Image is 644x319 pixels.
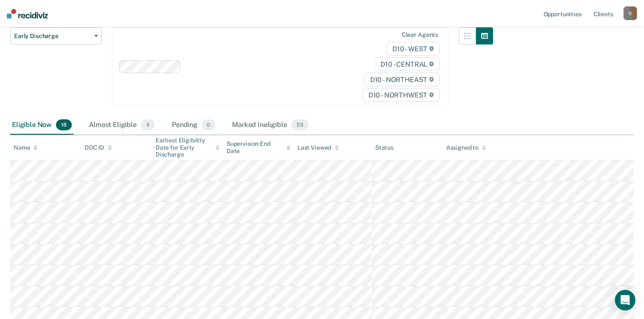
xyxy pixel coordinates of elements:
[7,9,48,18] img: Recidiviz
[230,116,310,135] div: Marked Ineligible53
[10,116,74,135] div: Eligible Now18
[623,6,637,20] button: D
[365,73,440,86] span: D10 - NORTHEAST
[14,144,38,151] div: Name
[85,144,112,151] div: DOC ID
[170,116,217,135] div: Pending0
[375,57,440,71] span: D10 - CENTRAL
[375,144,394,151] div: Status
[202,119,215,130] span: 0
[446,144,486,151] div: Assigned to
[387,42,440,56] span: D10 - WEST
[14,32,91,40] span: Early Discharge
[226,140,291,155] div: Supervision End Date
[615,290,635,310] div: Open Intercom Messenger
[87,116,156,135] div: Almost Eligible4
[363,88,440,102] span: D10 - NORTHWEST
[291,119,309,130] span: 53
[141,119,155,130] span: 4
[56,119,72,130] span: 18
[156,137,220,158] div: Earliest Eligibility Date for Early Discharge
[10,27,102,44] button: Early Discharge
[297,144,339,151] div: Last Viewed
[402,31,438,38] div: Clear agents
